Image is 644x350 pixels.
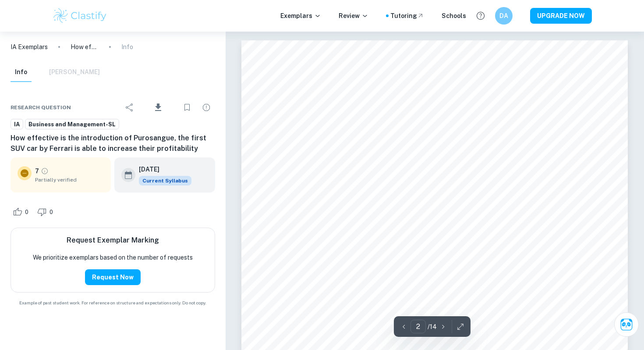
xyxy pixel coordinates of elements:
h6: DA [499,11,509,21]
a: IA [11,119,23,130]
p: Review [339,11,368,21]
div: Bookmark [178,99,196,116]
a: Schools [442,11,466,21]
button: Ask Clai [614,312,639,337]
span: 0 [20,208,33,217]
a: Business and Management-SL [25,119,119,130]
div: This exemplar is based on the current syllabus. Feel free to refer to it for inspiration/ideas wh... [139,176,191,186]
img: Clastify logo [52,7,108,25]
p: We prioritize exemplars based on the number of requests [33,253,193,262]
button: DA [495,7,513,25]
button: Info [11,63,32,82]
span: 0 [45,208,58,217]
span: Current Syllabus [139,176,191,186]
span: Example of past student work. For reference on structure and expectations only. Do not copy. [11,300,215,306]
p: Exemplars [280,11,321,21]
button: UPGRADE NOW [530,8,592,24]
div: Like [11,205,33,219]
span: IA [11,120,23,129]
p: 7 [35,166,39,176]
div: Dislike [35,205,58,219]
div: Download [140,96,177,119]
p: / 14 [428,322,437,332]
span: Research question [11,104,71,111]
h6: [DATE] [139,164,184,174]
a: Grade partially verified [41,167,49,175]
button: Request Now [85,269,141,285]
a: Tutoring [390,11,424,21]
a: IA Exemplars [11,42,48,52]
p: Info [121,42,133,52]
div: Share [121,99,138,116]
button: Help and Feedback [473,8,488,23]
h6: Request Exemplar Marking [67,235,159,246]
span: Partially verified [35,176,104,184]
div: Report issue [198,99,215,116]
h6: How effective is the introduction of Purosangue, the first SUV car by Ferrari is able to increase... [11,133,215,154]
span: Business and Management-SL [25,120,119,129]
p: How effective is the introduction of Purosangue, the first SUV car by Ferrari is able to increase... [71,42,99,52]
